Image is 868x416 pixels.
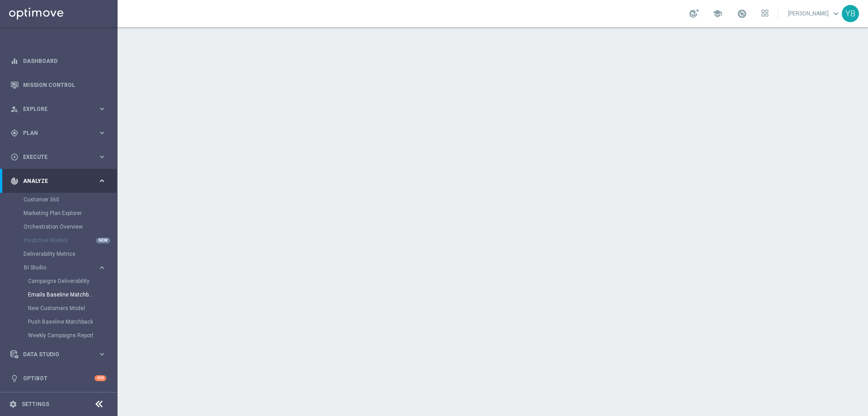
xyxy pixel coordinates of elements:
button: Data Studio keyboard_arrow_right [10,351,107,358]
a: Optibot [23,366,94,390]
span: Data Studio [23,352,98,357]
i: keyboard_arrow_right [98,177,106,185]
i: keyboard_arrow_right [98,105,106,113]
div: Weekly Campaigns Report [28,329,117,342]
button: track_changes Analyze keyboard_arrow_right [10,177,107,185]
button: play_circle_outline Execute keyboard_arrow_right [10,153,107,161]
a: Push Baseline Matchback [28,318,94,325]
div: New Customers Model [28,301,117,315]
i: play_circle_outline [10,153,19,161]
div: Customer 360 [24,193,117,206]
div: Mission Control [10,73,106,97]
div: Orchestration Overview [24,220,117,234]
a: Campaigns Deliverability [28,277,94,285]
div: Predictive Models [24,234,117,247]
button: equalizer Dashboard [10,57,107,65]
span: school [712,9,722,19]
i: track_changes [10,177,19,185]
a: [PERSON_NAME]keyboard_arrow_down [787,7,842,20]
div: NEW [96,238,110,244]
a: Emails Baseline Matchback [28,291,94,298]
div: YB [842,5,859,22]
div: Push Baseline Matchback [28,315,117,329]
i: lightbulb [10,374,19,383]
div: Optibot [10,366,106,390]
button: gps_fixed Plan keyboard_arrow_right [10,129,107,137]
i: gps_fixed [10,129,19,137]
a: Marketing Plan Explorer [24,210,94,217]
button: BI Studio keyboard_arrow_right [24,264,107,271]
div: +10 [94,375,106,381]
i: settings [9,400,17,408]
a: Weekly Campaigns Report [28,332,94,339]
a: Dashboard [23,49,106,73]
div: Marketing Plan Explorer [24,206,117,220]
div: Dashboard [10,49,106,73]
span: keyboard_arrow_down [831,9,841,19]
a: Orchestration Overview [24,223,94,230]
button: Mission Control [10,81,107,89]
a: Customer 360 [24,196,94,203]
span: Analyze [23,178,98,184]
button: lightbulb Optibot +10 [10,375,107,382]
i: keyboard_arrow_right [98,129,106,137]
div: Data Studio [10,350,98,359]
span: BI Studio [24,265,89,270]
a: Settings [22,402,49,407]
button: person_search Explore keyboard_arrow_right [10,105,107,113]
div: Explore [10,105,98,113]
span: Plan [23,130,98,136]
div: BI Studio [24,265,98,270]
i: equalizer [10,57,19,65]
i: keyboard_arrow_right [98,350,106,359]
div: Deliverability Metrics [24,247,117,261]
span: Execute [23,154,98,160]
i: keyboard_arrow_right [98,263,106,272]
a: New Customers Model [28,305,94,312]
a: Mission Control [23,73,106,97]
span: Explore [23,106,98,112]
div: Plan [10,129,98,137]
div: BI Studio [24,261,117,342]
div: Analyze [10,177,98,185]
div: Campaigns Deliverability [28,274,117,288]
div: Emails Baseline Matchback [28,288,117,301]
i: person_search [10,105,19,113]
div: Execute [10,153,98,161]
i: keyboard_arrow_right [98,153,106,161]
a: Deliverability Metrics [24,250,94,258]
